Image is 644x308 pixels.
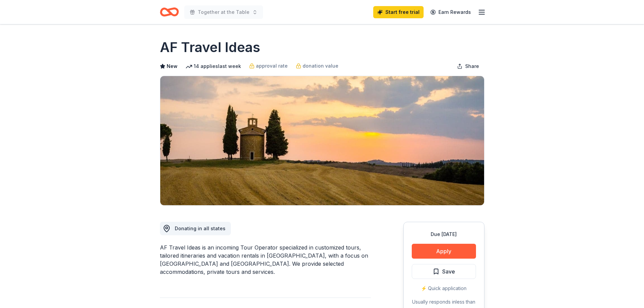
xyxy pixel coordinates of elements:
[452,60,484,73] button: Share
[412,284,476,292] div: ⚡️ Quick application
[184,5,263,19] button: Together at the Table
[160,38,260,57] h1: AF Travel Ideas
[256,62,288,70] span: approval rate
[442,267,455,276] span: Save
[249,62,288,70] a: approval rate
[160,243,371,276] div: AF Travel Ideas is an incoming Tour Operator specialized in customized tours, tailored itinerarie...
[296,62,338,70] a: donation value
[303,62,338,70] span: donation value
[198,8,249,16] span: Together at the Table
[465,62,479,70] span: Share
[160,76,484,205] img: Image for AF Travel Ideas
[160,4,179,20] a: Home
[186,62,241,70] div: 14 applies last week
[175,226,225,231] span: Donating in all states
[412,264,476,279] button: Save
[412,244,476,259] button: Apply
[373,6,424,18] a: Start free trial
[167,62,177,70] span: New
[426,6,475,18] a: Earn Rewards
[412,230,476,238] div: Due [DATE]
